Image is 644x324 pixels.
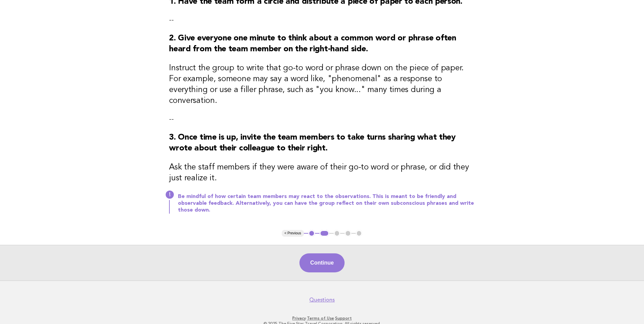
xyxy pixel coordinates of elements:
button: < Previous [282,230,304,237]
strong: 2. Give everyone one minute to think about a common word or phrase often heard from the team memb... [169,34,456,53]
h3: Instruct the group to write that go-to word or phrase down on the piece of paper. For example, so... [169,63,475,106]
button: Continue [299,253,345,272]
a: Questions [309,296,335,303]
strong: 3. Once time is up, invite the team members to take turns sharing what they wrote about their col... [169,133,456,152]
p: Be mindful of how certain team members may react to the observations. This is meant to be friendl... [178,193,475,214]
a: Support [335,316,352,321]
p: -- [169,15,475,25]
button: 2 [319,230,329,237]
h3: Ask the staff members if they were aware of their go-to word or phrase, or did they just realize it. [169,162,475,184]
p: -- [169,114,475,124]
a: Privacy [292,316,306,321]
a: Terms of Use [307,316,334,321]
p: · · [114,316,530,321]
button: 1 [308,230,315,237]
